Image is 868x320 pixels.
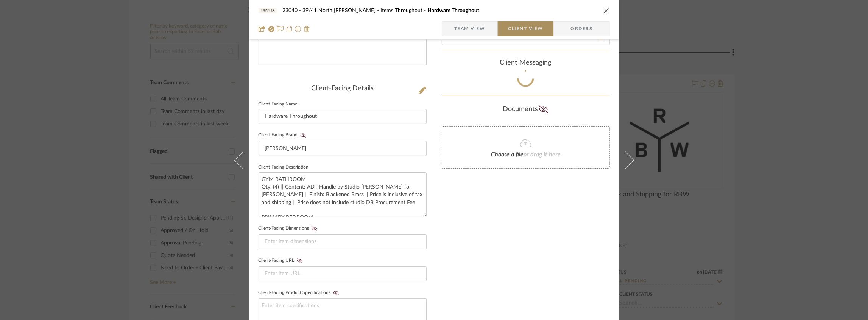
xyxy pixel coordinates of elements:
[259,109,427,124] input: Enter Client-Facing Item Name
[524,151,563,158] span: or drag it here.
[309,226,319,231] button: Client-Facing Dimensions
[428,8,480,13] span: Hardware Throughout
[491,151,524,158] span: Choose a file
[259,258,305,263] label: Client-Facing URL
[259,133,308,138] label: Client-Facing Brand
[259,266,427,281] input: Enter item URL
[259,290,341,295] label: Client-Facing Product Specifications
[331,290,341,295] button: Client-Facing Product Specifications
[442,59,610,67] div: client Messaging
[442,104,610,116] div: Documents
[259,165,309,169] label: Client-Facing Description
[259,234,427,249] input: Enter item dimensions
[295,258,305,263] button: Client-Facing URL
[298,133,308,138] button: Client-Facing Brand
[304,26,310,32] img: Remove from project
[454,21,485,36] span: Team View
[603,7,610,14] button: close
[259,226,319,231] label: Client-Facing Dimensions
[259,3,277,18] img: f4d8b15e-4c58-444e-9864-6bb9de8a6000_48x40.jpg
[283,8,381,13] span: 23040 - 39/41 North [PERSON_NAME]
[381,8,428,13] span: Items Throughout
[259,141,427,156] input: Enter Client-Facing Brand
[562,21,601,36] span: Orders
[259,85,427,93] div: Client-Facing Details
[259,102,298,106] label: Client-Facing Name
[508,21,543,36] span: Client View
